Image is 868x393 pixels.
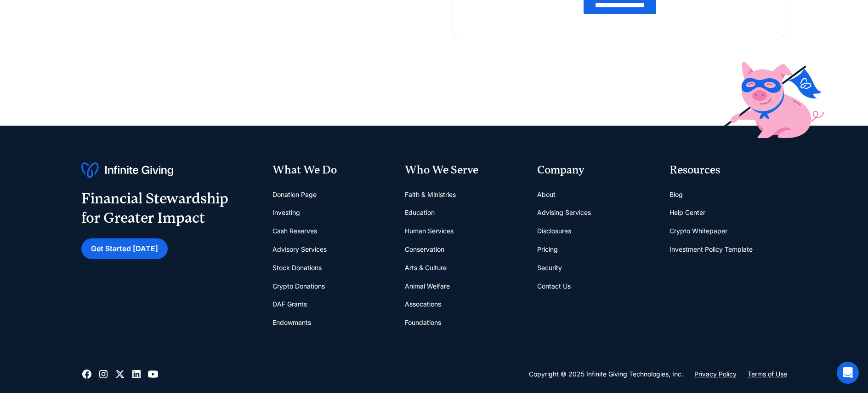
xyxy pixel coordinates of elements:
[405,277,450,295] a: Animal Welfare
[748,369,787,380] a: Terms of Use
[537,259,562,277] a: Security
[81,189,228,227] div: Financial Stewardship for Greater Impact
[405,259,447,277] a: Arts & Culture
[669,185,683,204] a: Blog
[405,222,454,240] a: Human Services
[537,162,655,178] div: Company
[669,240,753,259] a: Investment Policy Template
[272,313,311,332] a: Endowments
[537,277,571,295] a: Contact Us
[405,203,435,222] a: Education
[272,259,322,277] a: Stock Donations
[537,185,556,204] a: About
[669,222,727,240] a: Crypto Whitepaper
[272,203,300,222] a: Investing
[669,203,705,222] a: Help Center
[694,369,737,380] a: Privacy Policy
[405,313,441,332] a: Foundations
[537,240,558,259] a: Pricing
[669,162,787,178] div: Resources
[405,240,444,259] a: Conservation
[272,222,317,240] a: Cash Reserves
[272,162,390,178] div: What We Do
[405,295,441,313] a: Assocations
[272,185,317,204] a: Donation Page
[272,240,327,259] a: Advisory Services
[81,238,168,259] a: Get Started [DATE]
[272,295,307,313] a: DAF Grants
[405,185,456,204] a: Faith & Ministries
[272,277,325,295] a: Crypto Donations
[537,222,571,240] a: Disclosures
[529,369,683,380] div: Copyright © 2025 Infinite Giving Technologies, Inc.
[837,362,859,384] div: Open Intercom Messenger
[405,162,522,178] div: Who We Serve
[537,203,591,222] a: Advising Services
